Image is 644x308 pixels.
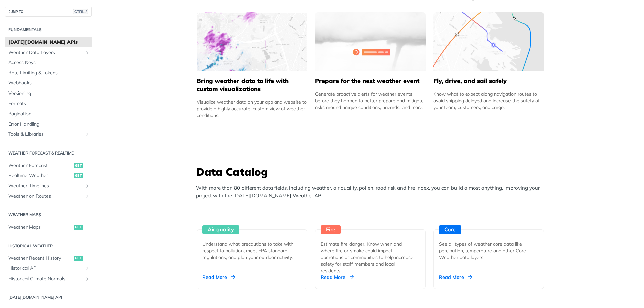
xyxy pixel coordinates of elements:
a: Weather Forecastget [5,161,92,171]
div: Visualize weather data on your app and website to provide a highly accurate, custom view of weath... [197,99,307,119]
a: Tools & LibrariesShow subpages for Tools & Libraries [5,129,92,139]
div: See all types of weather core data like percipation, temperature and other Core Weather data layers [439,241,533,261]
a: Fire Estimate fire danger. Know when and where fire or smoke could impact operations or communiti... [312,204,428,289]
div: Read More [321,274,354,281]
a: Air quality Understand what precautions to take with respect to pollution, meet EPA standard regu... [194,204,310,289]
div: Read More [202,274,235,281]
span: Weather on Routes [8,193,83,200]
span: CTRL-/ [73,9,88,14]
button: Show subpages for Weather Data Layers [85,50,90,55]
a: Weather Data LayersShow subpages for Weather Data Layers [5,48,92,58]
button: Show subpages for Historical API [85,266,90,271]
a: Core See all types of weather core data like percipation, temperature and other Core Weather data... [431,204,547,289]
a: Historical Climate NormalsShow subpages for Historical Climate Normals [5,274,92,284]
span: Historical Climate Normals [8,275,83,282]
span: [DATE][DOMAIN_NAME] APIs [8,39,90,46]
div: Know what to expect along navigation routes to avoid shipping delayed and increase the safety of ... [433,90,544,111]
button: Show subpages for Weather on Routes [85,194,90,199]
span: Weather Maps [8,224,72,231]
a: Rate Limiting & Tokens [5,68,92,78]
span: Access Keys [8,59,90,66]
a: Historical APIShow subpages for Historical API [5,263,92,273]
div: Core [439,225,461,234]
h5: Fly, drive, and sail safely [433,77,544,85]
div: Estimate fire danger. Know when and where fire or smoke could impact operations or communities to... [321,241,415,274]
a: Weather Recent Historyget [5,253,92,263]
a: Versioning [5,88,92,99]
a: Weather TimelinesShow subpages for Weather Timelines [5,181,92,191]
span: Error Handling [8,121,90,128]
div: Air quality [202,225,239,234]
span: Historical API [8,265,83,272]
h2: Weather Maps [5,212,92,218]
div: Generate proactive alerts for weather events before they happen to better prepare and mitigate ri... [315,90,426,111]
span: Pagination [8,111,90,117]
button: Show subpages for Weather Timelines [85,183,90,189]
img: 994b3d6-mask-group-32x.svg [433,12,544,71]
span: Weather Timelines [8,183,83,189]
span: Formats [8,100,90,107]
span: get [74,256,83,261]
button: Show subpages for Tools & Libraries [85,132,90,137]
h3: Data Catalog [196,164,548,179]
a: Access Keys [5,58,92,68]
h2: [DATE][DOMAIN_NAME] API [5,294,92,300]
a: Formats [5,99,92,109]
img: 2c0a313-group-496-12x.svg [315,12,426,71]
div: Read More [439,274,472,281]
a: Webhooks [5,78,92,88]
a: Error Handling [5,119,92,129]
span: Realtime Weather [8,172,72,179]
a: Weather on RoutesShow subpages for Weather on Routes [5,191,92,201]
div: Understand what precautions to take with respect to pollution, meet EPA standard regulations, and... [202,241,296,261]
span: Versioning [8,90,90,97]
span: Weather Recent History [8,255,72,262]
span: Tools & Libraries [8,131,83,138]
span: get [74,173,83,178]
span: Weather Forecast [8,162,72,169]
a: [DATE][DOMAIN_NAME] APIs [5,37,92,47]
a: Realtime Weatherget [5,171,92,181]
button: JUMP TOCTRL-/ [5,7,92,17]
h5: Prepare for the next weather event [315,77,426,85]
span: Rate Limiting & Tokens [8,70,90,76]
h2: Fundamentals [5,27,92,33]
span: get [74,163,83,168]
h5: Bring weather data to life with custom visualizations [197,77,307,93]
span: get [74,225,83,230]
span: Webhooks [8,80,90,86]
span: Weather Data Layers [8,49,83,56]
img: 4463876-group-4982x.svg [197,12,307,71]
div: Fire [321,225,341,234]
p: With more than 80 different data fields, including weather, air quality, pollen, road risk and fi... [196,184,548,199]
h2: Weather Forecast & realtime [5,150,92,156]
h2: Historical Weather [5,243,92,249]
a: Weather Mapsget [5,222,92,232]
button: Show subpages for Historical Climate Normals [85,276,90,282]
a: Pagination [5,109,92,119]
